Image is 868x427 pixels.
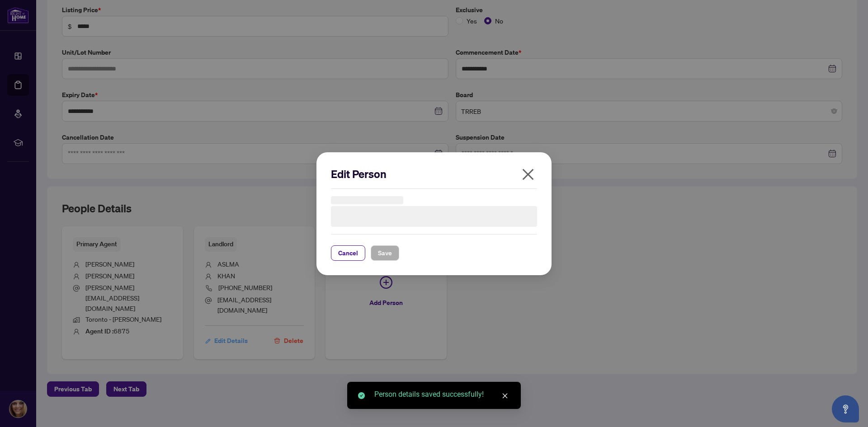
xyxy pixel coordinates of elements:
[331,245,365,261] button: Cancel
[832,395,859,422] button: Open asap
[521,167,535,182] span: close
[371,245,399,261] button: Save
[502,393,508,399] span: close
[500,391,510,401] a: Close
[331,167,537,181] h2: Edit Person
[338,246,358,260] span: Cancel
[358,392,365,399] span: check-circle
[374,389,510,400] div: Person details saved successfully!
